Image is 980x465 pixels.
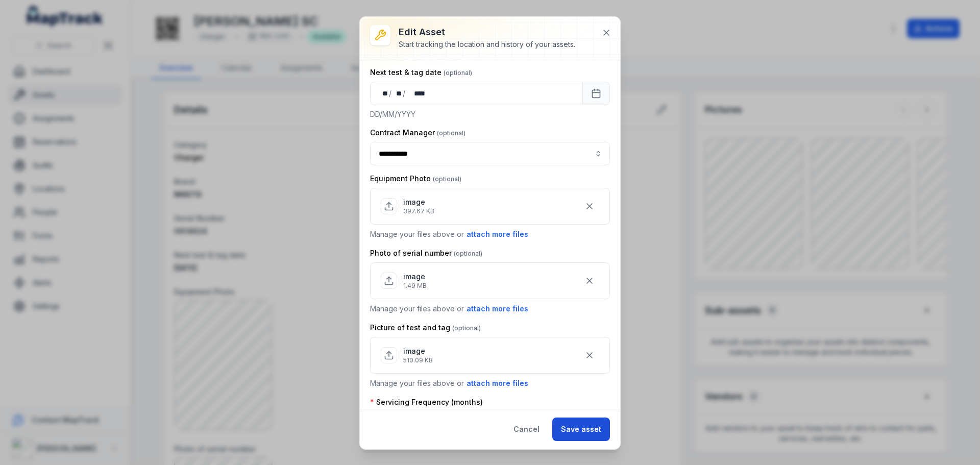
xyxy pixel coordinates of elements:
[370,303,610,314] p: Manage your files above or
[399,39,575,50] div: Start tracking the location and history of your assets.
[466,303,529,314] button: attach more files
[406,88,426,99] div: year,
[370,174,461,184] label: Equipment Photo
[370,248,482,258] label: Photo of serial number
[466,378,529,389] button: attach more files
[582,82,610,105] button: Calendar
[370,378,610,389] p: Manage your files above or
[403,88,406,99] div: /
[393,88,403,99] div: month,
[370,67,472,78] label: Next test & tag date
[370,142,610,165] input: asset-edit:cf[3efdffd9-f055-49d9-9a65-0e9f08d77abc]-label
[389,88,393,99] div: /
[552,418,610,441] button: Save asset
[403,207,434,215] p: 397.67 KB
[403,356,433,364] p: 510.09 KB
[403,346,433,356] p: image
[403,197,434,207] p: image
[370,109,610,119] p: DD/MM/YYYY
[399,25,575,39] h3: Edit asset
[370,397,483,407] label: Servicing Frequency (months)
[403,272,427,282] p: image
[370,229,610,240] p: Manage your files above or
[505,418,548,441] button: Cancel
[379,88,389,99] div: day,
[370,323,481,333] label: Picture of test and tag
[466,229,529,240] button: attach more files
[370,128,465,138] label: Contract Manager
[403,282,427,290] p: 1.49 MB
